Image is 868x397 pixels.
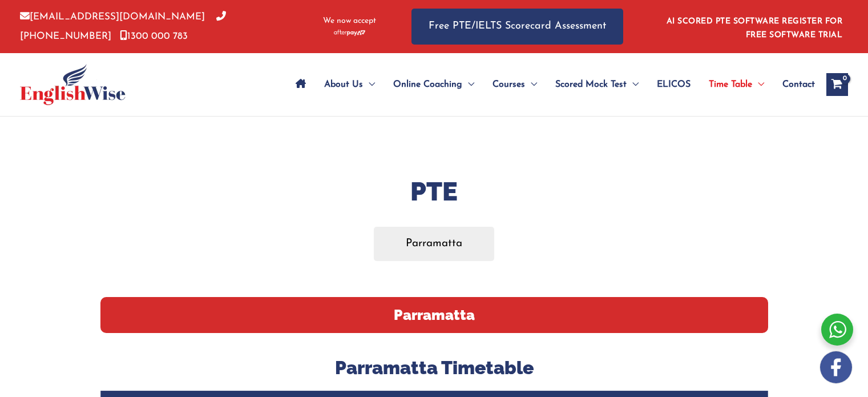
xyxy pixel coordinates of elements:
a: CoursesMenu Toggle [483,65,546,105]
span: Contact [782,65,815,105]
img: white-facebook.png [820,351,852,383]
span: Menu Toggle [525,65,537,105]
h3: Parramatta Timetable [100,356,768,380]
img: Afterpay-Logo [334,30,365,36]
span: Scored Mock Test [555,65,627,105]
img: cropped-ew-logo [20,64,126,105]
h1: PTE [100,174,768,210]
a: ELICOS [648,65,700,105]
span: ELICOS [657,65,691,105]
a: Parramatta [374,227,494,260]
a: [EMAIL_ADDRESS][DOMAIN_NAME] [20,12,205,22]
a: About UsMenu Toggle [315,65,384,105]
a: Online CoachingMenu Toggle [384,65,483,105]
span: We now accept [323,15,376,27]
h2: Parramatta [100,297,768,333]
aside: Header Widget 1 [660,8,848,45]
span: Menu Toggle [462,65,474,105]
a: Time TableMenu Toggle [700,65,773,105]
span: Time Table [709,65,752,105]
a: [PHONE_NUMBER] [20,12,226,41]
span: Courses [492,65,525,105]
a: Free PTE/IELTS Scorecard Assessment [411,9,623,45]
span: Menu Toggle [363,65,375,105]
a: Scored Mock TestMenu Toggle [546,65,648,105]
span: Menu Toggle [752,65,764,105]
span: About Us [324,65,363,105]
a: AI SCORED PTE SOFTWARE REGISTER FOR FREE SOFTWARE TRIAL [667,17,843,39]
span: Online Coaching [393,65,462,105]
a: 1300 000 783 [120,31,188,41]
a: Contact [773,65,815,105]
a: View Shopping Cart, empty [826,73,848,96]
nav: Site Navigation: Main Menu [286,65,815,105]
span: Menu Toggle [627,65,639,105]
